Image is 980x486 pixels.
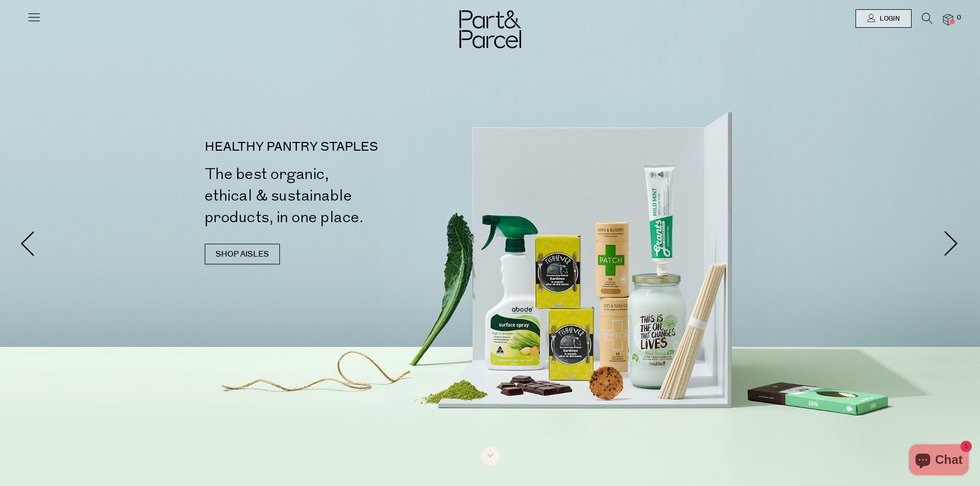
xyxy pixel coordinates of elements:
[906,444,972,478] inbox-online-store-chat: Shopify online store chat
[205,244,280,264] a: SHOP AISLES
[459,10,521,48] img: Part&Parcel
[856,9,912,28] a: Login
[205,164,494,228] h2: The best organic, ethical & sustainable products, in one place.
[954,13,964,23] span: 0
[877,14,900,23] span: Login
[943,14,953,25] a: 0
[205,141,494,153] p: HEALTHY PANTRY STAPLES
